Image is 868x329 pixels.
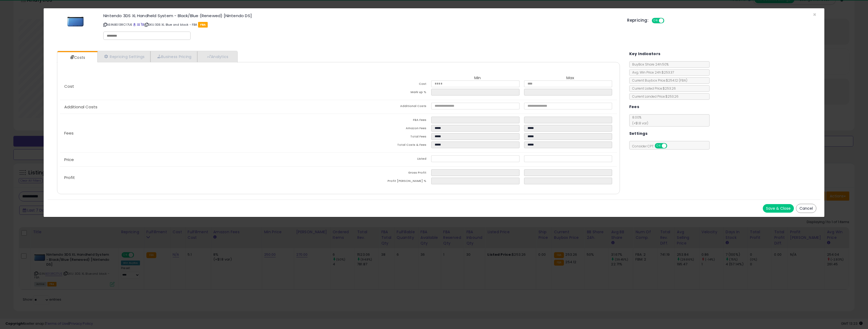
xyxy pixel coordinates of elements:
[630,144,674,148] span: Consider CPT:
[338,133,431,141] td: Total Fees
[652,18,659,23] span: ON
[103,20,619,29] p: ASIN: B013RC17UE | SKU: 3DS XL Blue and black - FBA
[338,117,431,125] td: FBA Fees
[198,22,208,28] span: FBA
[133,22,136,27] a: BuyBox page
[630,86,676,91] span: Current Listed Price: $253.26
[664,18,672,23] span: OFF
[630,70,674,75] span: Avg. Win Price 24h: $253.37
[60,175,338,180] p: Profit
[137,22,140,27] a: All offer listings
[338,169,431,178] td: Gross Profit
[141,22,144,27] a: Your listing only
[197,51,237,62] a: Analytics
[103,14,619,18] h3: Nintendo 3DS XL Handheld System - Black/Blue (Renewed) [Nintendo DS]
[630,115,648,125] span: 8.00 %
[627,18,649,22] h5: Repricing:
[629,130,647,137] h5: Settings
[630,62,669,67] span: BuyBox Share 24h: 50%
[67,14,84,30] img: 316whGNkIZL._SL60_.jpg
[60,158,338,162] p: Price
[813,11,816,18] span: ×
[630,94,679,99] span: Current Landed Price: $253.26
[60,131,338,135] p: Fees
[338,178,431,186] td: Profit [PERSON_NAME] %
[655,144,662,148] span: ON
[338,155,431,164] td: Listed
[630,121,648,125] span: (+$1.8 var)
[338,141,431,150] td: Total Costs & Fees
[629,51,661,57] h5: Key Indicators
[60,105,338,109] p: Additional Costs
[338,125,431,133] td: Amazon Fees
[431,76,524,81] th: Min
[679,78,687,83] span: ( FBA )
[150,51,197,62] a: Business Pricing
[630,78,687,83] span: Current Buybox Price:
[796,204,816,213] button: Cancel
[60,84,338,89] p: Cost
[524,76,617,81] th: Max
[763,204,794,213] button: Save & Close
[338,103,431,111] td: Additional Costs
[338,81,431,89] td: Cost
[338,89,431,97] td: Mark up %
[629,104,639,110] h5: Fees
[666,144,675,148] span: OFF
[97,51,150,62] a: Repricing Settings
[57,52,97,63] a: Costs
[666,78,687,83] span: $254.12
